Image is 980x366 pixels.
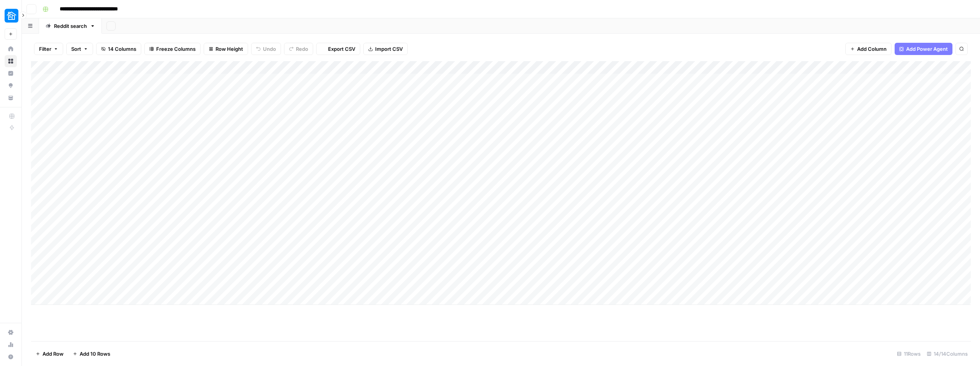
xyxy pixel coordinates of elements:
[96,43,141,55] button: 14 Columns
[296,45,308,53] span: Redo
[284,43,313,55] button: Redo
[251,43,281,55] button: Undo
[924,348,971,360] div: 14/14 Columns
[144,43,201,55] button: Freeze Columns
[328,45,355,53] span: Export CSV
[42,350,64,358] span: Add Row
[5,67,17,79] a: Insights
[5,9,18,23] img: Neighbor Logo
[204,43,248,55] button: Row Height
[263,45,276,53] span: Undo
[5,351,17,363] button: Help + Support
[34,43,63,55] button: Filter
[31,348,68,360] button: Add Row
[5,43,17,55] a: Home
[108,45,136,53] span: 14 Columns
[71,45,81,53] span: Sort
[39,18,102,34] a: Reddit search
[894,348,924,360] div: 11 Rows
[54,22,87,30] div: Reddit search
[80,350,110,358] span: Add 10 Rows
[363,43,408,55] button: Import CSV
[316,43,360,55] button: Export CSV
[5,79,17,92] a: Opportunities
[5,6,17,25] button: Workspace: Neighbor
[39,45,51,53] span: Filter
[216,45,243,53] span: Row Height
[68,348,115,360] button: Add 10 Rows
[66,43,93,55] button: Sort
[156,45,196,53] span: Freeze Columns
[375,45,403,53] span: Import CSV
[845,43,892,55] button: Add Column
[906,45,948,53] span: Add Power Agent
[895,43,952,55] button: Add Power Agent
[5,55,17,67] a: Browse
[5,92,17,104] a: Your Data
[857,45,887,53] span: Add Column
[5,338,17,351] a: Usage
[5,326,17,338] a: Settings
